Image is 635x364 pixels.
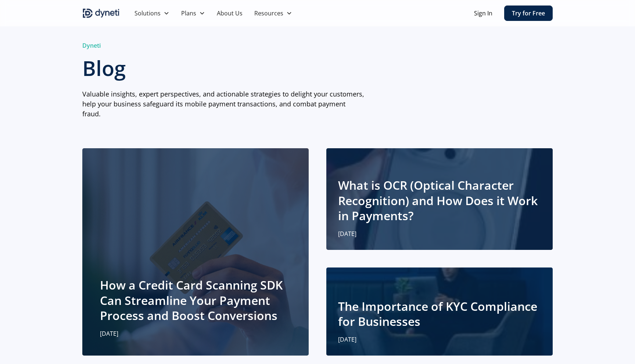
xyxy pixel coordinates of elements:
[100,329,118,338] p: [DATE]
[82,7,120,19] a: home
[82,89,365,119] p: Valuable insights, expert perspectives, and actionable strategies to delight your customers, help...
[326,267,553,356] a: The Importance of KYC Compliance for Businesses[DATE]
[326,148,553,250] a: What is OCR (Optical Character Recognition) and How Does it Work in Payments?[DATE]
[474,9,492,18] a: Sign In
[338,335,356,344] p: [DATE]
[100,277,291,323] h2: How a Credit Card Scanning SDK Can Streamline Your Payment Process and Boost Conversions
[175,6,211,21] div: Plans
[338,178,541,223] h2: What is OCR (Optical Character Recognition) and How Does it Work in Payments?
[504,6,553,21] a: Try for Free
[134,9,161,18] div: Solutions
[82,7,120,19] img: Dyneti indigo logo
[129,6,175,21] div: Solutions
[82,148,309,356] a: How a Credit Card Scanning SDK Can Streamline Your Payment Process and Boost Conversions[DATE]
[82,41,365,50] div: Dyneti
[254,9,283,18] div: Resources
[181,9,196,18] div: Plans
[82,56,365,80] h1: Blog
[338,299,541,329] h2: The Importance of KYC Compliance for Businesses
[338,229,356,238] p: [DATE]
